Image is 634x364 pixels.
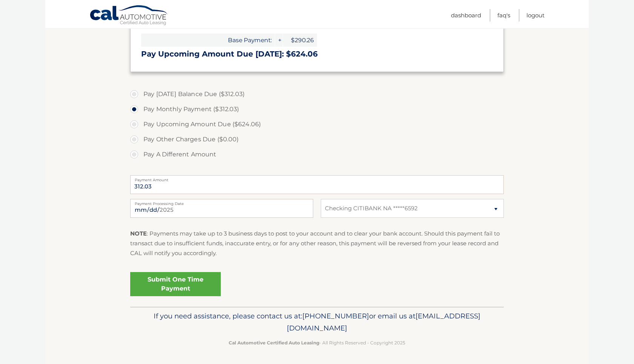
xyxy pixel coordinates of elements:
span: [PHONE_NUMBER] [302,312,369,320]
a: Cal Automotive [89,5,169,27]
label: Pay Other Charges Due ($0.00) [130,132,504,147]
span: + [275,34,283,47]
a: Dashboard [451,9,481,21]
span: Base Payment: [141,34,275,47]
strong: Cal Automotive Certified Auto Leasing [229,340,319,346]
input: Payment Amount [130,175,504,194]
a: Logout [526,9,545,21]
input: Payment Date [130,199,313,218]
p: - All Rights Reserved - Copyright 2025 [135,339,499,347]
a: Submit One Time Payment [130,272,221,296]
label: Payment Processing Date [130,199,313,205]
h3: Pay Upcoming Amount Due [DATE]: $624.06 [141,49,493,59]
label: Payment Amount [130,175,504,181]
label: Pay A Different Amount [130,147,504,162]
label: Pay Monthly Payment ($312.03) [130,102,504,117]
span: [EMAIL_ADDRESS][DOMAIN_NAME] [287,312,480,332]
strong: NOTE [130,230,147,237]
span: $290.26 [283,34,317,47]
label: Pay [DATE] Balance Due ($312.03) [130,87,504,102]
p: : Payments may take up to 3 business days to post to your account and to clear your bank account.... [130,229,504,258]
p: If you need assistance, please contact us at: or email us at [135,310,499,334]
label: Pay Upcoming Amount Due ($624.06) [130,117,504,132]
a: FAQ's [497,9,510,21]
